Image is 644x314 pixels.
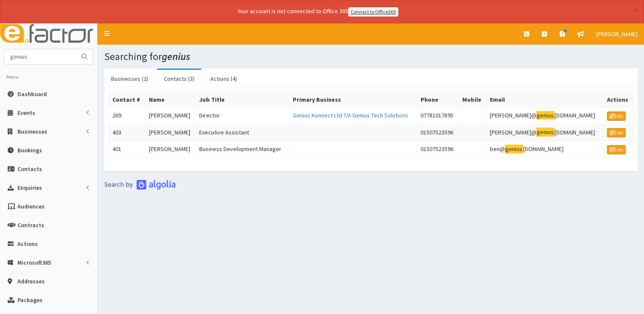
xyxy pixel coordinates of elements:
[590,23,644,45] a: [PERSON_NAME]
[17,277,45,285] span: Addresses
[17,240,38,248] span: Actions
[145,141,196,158] td: [PERSON_NAME]
[104,51,638,62] h1: Searching for
[486,141,603,158] td: ben@ [DOMAIN_NAME]
[162,50,190,63] i: genius
[145,107,196,124] td: [PERSON_NAME]
[196,91,289,107] th: Job Title
[17,259,51,266] span: Microsoft365
[17,203,45,210] span: Audiences
[607,128,626,137] a: Edit
[459,91,487,107] th: Mobile
[17,296,43,304] span: Packages
[17,184,42,191] span: Enquiries
[109,124,146,141] td: 403
[109,91,146,107] th: Contact #
[289,91,417,107] th: Primary Business
[536,111,555,120] mark: genius
[486,91,603,107] th: Email
[109,107,146,124] td: 269
[203,70,244,88] a: Actions (4)
[607,111,626,121] a: Edit
[104,180,176,190] img: search-by-algolia-light-background.png
[196,107,289,124] td: Director
[505,145,523,154] mark: genius
[604,91,633,107] th: Actions
[145,91,196,107] th: Name
[607,145,626,154] a: Edit
[109,141,146,158] td: 401
[145,124,196,141] td: [PERSON_NAME]
[486,124,603,141] td: [PERSON_NAME]@ [DOMAIN_NAME]
[293,111,408,119] a: Genius Konnect Ltd T/A Genius Tech Solutions
[417,124,459,141] td: 01507523596
[348,7,398,17] a: Connect to Office365
[17,90,47,98] span: Dashboard
[17,146,42,154] span: Bookings
[17,109,35,117] span: Events
[17,128,47,135] span: Businesses
[17,165,42,173] span: Contacts
[17,221,44,229] span: Contracts
[417,107,459,124] td: 07781017895
[196,141,289,158] td: Business Development Manager
[5,49,76,64] input: Search...
[104,70,155,88] a: Businesses (2)
[196,124,289,141] td: Executive Assistant
[157,70,201,88] a: Contacts (3)
[536,128,555,137] mark: genius
[486,107,603,124] td: [PERSON_NAME]@ [DOMAIN_NAME]
[633,6,638,15] button: ×
[417,91,459,107] th: Phone
[417,141,459,158] td: 01507523596
[69,7,567,17] div: Your account is not connected to Office 365
[596,30,638,38] span: [PERSON_NAME]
